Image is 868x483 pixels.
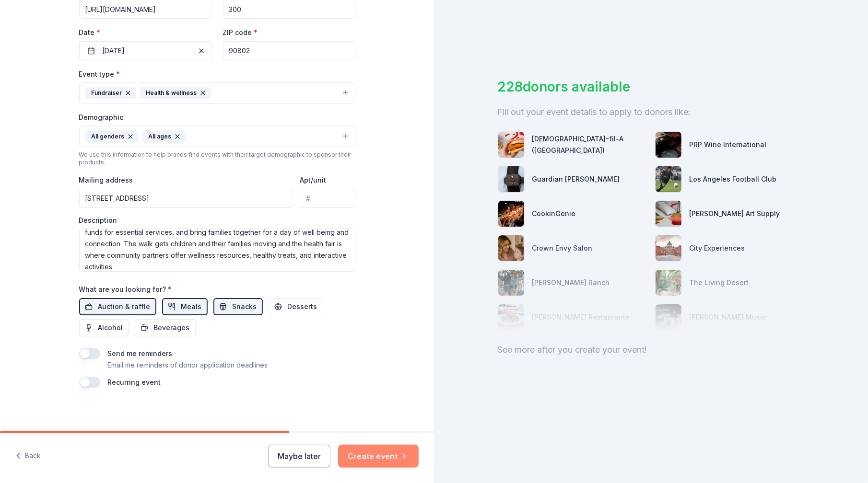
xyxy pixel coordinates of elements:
[135,319,196,336] button: Beverages
[79,151,355,166] div: We use this information to help brands find events with their target demographic to sponsor their...
[108,349,173,357] label: Send me reminders
[79,285,172,294] label: What are you looking for?
[79,319,129,336] button: Alcohol
[79,28,211,37] label: Date
[79,175,133,185] label: Mailing address
[79,189,293,208] input: Enter a US address
[85,130,139,143] div: All genders
[690,139,767,150] div: PRP Wine International
[498,201,524,227] img: photo for CookinGenie
[532,133,647,156] div: [DEMOGRAPHIC_DATA]-fil-A ([GEOGRAPHIC_DATA])
[498,132,524,158] img: photo for Chick-fil-A (Los Angeles)
[498,104,805,120] div: Fill out your event details to apply to donors like:
[690,173,777,185] div: Los Angeles Football Club
[213,298,263,315] button: Snacks
[140,87,211,99] div: Health & wellness
[532,173,620,185] div: Guardian [PERSON_NAME]
[79,229,355,272] textarea: The core purpose of our annual Beach Walk is to promote community health, raise funds for essenti...
[269,298,323,315] button: Desserts
[79,69,120,79] label: Event type
[300,175,326,185] label: Apt/unit
[79,298,156,315] button: Auction & raffle
[98,322,123,333] span: Alcohol
[300,189,355,208] input: #
[690,208,780,219] div: [PERSON_NAME] Art Supply
[79,82,355,103] button: FundraiserHealth & wellness
[233,301,257,312] span: Snacks
[288,301,317,312] span: Desserts
[223,41,355,60] input: 12345 (U.S. only)
[498,342,805,357] div: See more after you create your event!
[223,28,258,37] label: ZIP code
[79,126,355,147] button: All gendersAll ages
[656,201,681,227] img: photo for Trekell Art Supply
[142,130,186,143] div: All ages
[338,445,419,468] button: Create event
[108,378,161,386] label: Recurring event
[79,113,124,122] label: Demographic
[79,216,117,225] label: Description
[498,166,524,192] img: photo for Guardian Angel Device
[15,446,41,466] button: Back
[85,87,136,99] div: Fundraiser
[268,445,330,468] button: Maybe later
[108,359,268,371] p: Email me reminders of donor application deadlines
[656,166,681,192] img: photo for Los Angeles Football Club
[498,77,805,97] div: 228 donors available
[532,208,576,219] div: CookinGenie
[154,322,190,333] span: Beverages
[656,132,681,158] img: photo for PRP Wine International
[162,298,208,315] button: Meals
[98,301,151,312] span: Auction & raffle
[79,41,211,60] button: [DATE]
[181,301,202,312] span: Meals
